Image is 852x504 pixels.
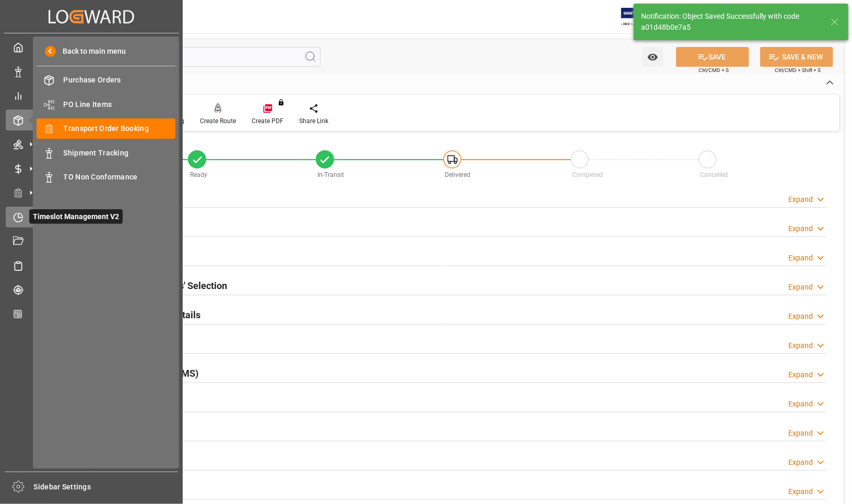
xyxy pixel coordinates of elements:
[788,253,813,263] div: Expand
[788,340,813,351] div: Expand
[64,99,176,110] span: PO Line Items
[190,171,207,178] span: Ready
[788,369,813,380] div: Expand
[6,255,177,275] a: Sailing Schedules
[37,167,175,187] a: TO Non Conformance
[48,47,321,67] input: Search Fields
[788,223,813,234] div: Expand
[788,311,813,322] div: Expand
[621,8,657,26] img: Exertis%20JAM%20-%20Email%20Logo.jpg_1722504956.jpg
[788,399,813,410] div: Expand
[788,457,813,468] div: Expand
[64,148,176,159] span: Shipment Tracking
[775,66,821,74] span: Ctrl/CMD + Shift + S
[760,47,833,67] button: SAVE & NEW
[64,75,176,86] span: Purchase Orders
[6,231,177,251] a: Document Management
[788,282,813,293] div: Expand
[56,46,126,57] span: Back to main menu
[641,11,821,33] div: Notification: Object Saved Successfully with code a01d48b0e7a5
[6,280,177,300] a: Tracking Shipment
[6,37,177,57] a: My Cockpit
[6,86,177,106] a: My Reports
[317,171,344,178] span: In-Transit
[200,116,236,126] div: Create Route
[29,209,123,224] span: Timeslot Management V2
[6,304,177,324] a: CO2 Calculator
[676,47,749,67] button: SAVE
[642,47,664,67] button: open menu
[6,61,177,81] a: Data Management
[64,123,176,134] span: Transport Order Booking
[64,172,176,183] span: TO Non Conformance
[699,66,729,74] span: Ctrl/CMD + S
[573,171,603,178] span: Completed
[445,171,470,178] span: Delivered
[788,194,813,205] div: Expand
[299,116,328,126] div: Share Link
[34,482,179,493] span: Sidebar Settings
[788,486,813,497] div: Expand
[37,94,175,114] a: PO Line Items
[37,70,175,90] a: Purchase Orders
[788,428,813,439] div: Expand
[700,171,728,178] span: Cancelled
[37,142,175,163] a: Shipment Tracking
[37,118,175,139] a: Transport Order Booking
[6,207,177,227] a: Timeslot Management V2Timeslot Management V2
